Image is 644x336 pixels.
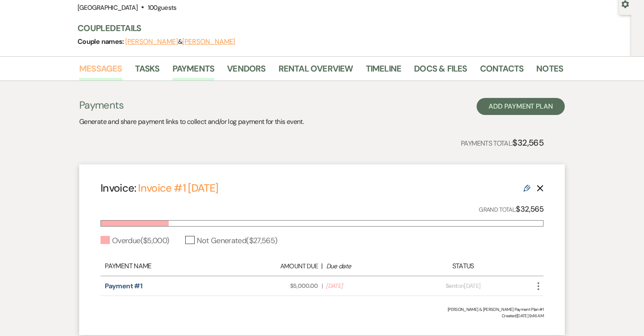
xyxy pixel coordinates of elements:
div: on [DATE] [409,281,517,290]
div: Amount Due [239,261,318,271]
p: Payments Total: [461,136,543,149]
h3: Payments [79,98,304,112]
span: [DATE] [326,281,404,290]
p: Generate and share payment links to collect and/or log payment for this event. [79,116,304,127]
a: Contacts [480,62,524,80]
div: Due date [326,261,405,271]
a: Invoice #1 [DATE] [138,181,218,195]
button: [PERSON_NAME] [125,38,178,45]
span: [GEOGRAPHIC_DATA] [78,3,138,12]
span: Couple names: [78,37,125,46]
p: Grand Total: [479,203,543,215]
a: Timeline [366,62,402,80]
h3: Couple Details [78,22,555,34]
strong: $32,565 [516,204,543,214]
h4: Invoice: [101,181,218,195]
a: Messages [79,62,122,80]
button: [PERSON_NAME] [182,38,235,45]
a: Docs & Files [414,62,467,80]
a: Tasks [135,62,160,80]
span: | [322,281,322,290]
div: Status [409,261,517,271]
div: Not Generated ( $27,565 ) [185,235,277,247]
span: Sent [446,282,457,290]
span: & [125,37,235,46]
a: Notes [536,62,563,80]
div: Payment Name [105,261,235,271]
strong: $32,565 [512,137,543,148]
a: Payments [172,62,215,80]
a: Rental Overview [279,62,353,80]
span: $5,000.00 [240,281,318,290]
span: Created: [DATE] 9:46 AM [101,313,543,319]
a: Payment #1 [105,281,142,290]
div: | [235,261,409,271]
button: Add Payment Plan [477,98,565,115]
span: 100 guests [148,3,177,12]
div: Overdue ( $5,000 ) [101,235,169,247]
a: Vendors [227,62,265,80]
div: [PERSON_NAME] & [PERSON_NAME] Payment Plan #1 [101,306,543,313]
